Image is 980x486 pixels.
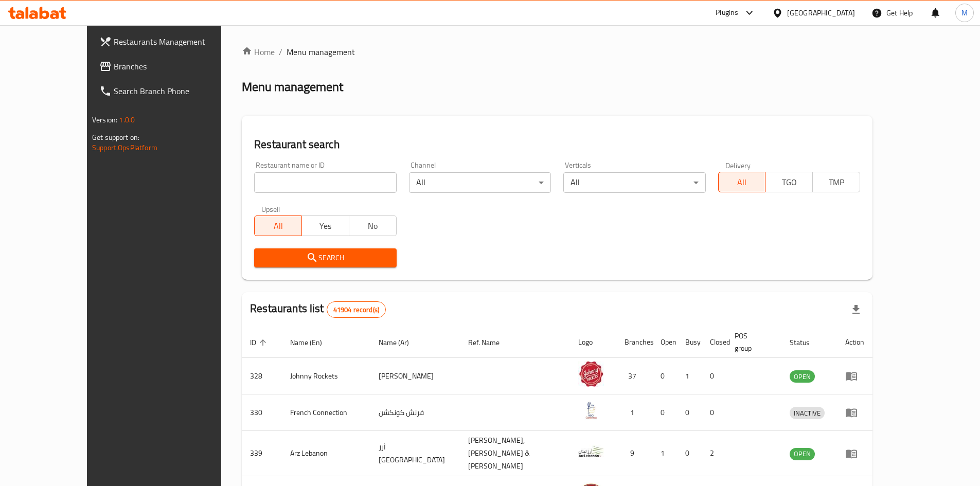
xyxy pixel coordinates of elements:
td: 330 [242,394,282,431]
label: Upsell [261,205,280,212]
input: Search for restaurant name or ID.. [254,172,396,193]
td: French Connection [282,394,370,431]
td: 2 [702,431,726,476]
th: Closed [702,327,726,358]
td: 9 [616,431,652,476]
span: 1.0.0 [119,113,135,127]
span: TMP [817,175,856,190]
td: Johnny Rockets [282,358,370,394]
td: 328 [242,358,282,394]
label: Delivery [725,161,751,169]
th: Busy [677,327,702,358]
td: 0 [702,358,726,394]
h2: Restaurant search [254,137,860,152]
span: 41904 record(s) [327,305,385,315]
div: Plugins [716,7,738,19]
td: 0 [652,394,677,431]
a: Search Branch Phone [91,79,251,103]
span: INACTIVE [790,407,825,419]
th: Action [837,327,872,358]
span: Name (Ar) [379,336,422,349]
span: Branches [114,60,242,73]
span: Search Branch Phone [114,85,242,97]
div: [GEOGRAPHIC_DATA] [787,7,855,19]
h2: Menu management [242,79,343,95]
img: Johnny Rockets [578,361,604,387]
td: 0 [677,394,702,431]
img: Arz Lebanon [578,439,604,464]
div: OPEN [790,448,815,460]
td: 0 [677,431,702,476]
span: Search [262,251,388,264]
span: OPEN [790,448,815,460]
span: Name (En) [290,336,335,349]
button: TMP [812,172,860,192]
div: All [563,172,705,193]
a: Home [242,46,275,58]
td: [PERSON_NAME] [370,358,460,394]
th: Branches [616,327,652,358]
span: Ref. Name [468,336,513,349]
button: Search [254,248,396,267]
td: 37 [616,358,652,394]
a: Support.OpsPlatform [92,141,157,154]
td: 339 [242,431,282,476]
span: Status [790,336,823,349]
div: Menu [845,447,864,460]
span: TGO [770,175,809,190]
th: Logo [570,327,616,358]
button: Yes [301,215,349,236]
td: Arz Lebanon [282,431,370,476]
span: No [353,219,393,233]
button: All [718,172,766,192]
td: 1 [652,431,677,476]
nav: breadcrumb [242,46,872,58]
div: Menu [845,406,864,419]
span: M [961,7,968,19]
div: OPEN [790,370,815,383]
a: Restaurants Management [91,29,251,54]
td: [PERSON_NAME],[PERSON_NAME] & [PERSON_NAME] [460,431,571,476]
td: 1 [677,358,702,394]
span: Menu management [287,46,355,58]
span: Yes [306,219,345,233]
td: 0 [702,394,726,431]
li: / [279,46,282,58]
span: POS group [735,330,769,354]
th: Open [652,327,677,358]
span: All [259,219,298,233]
img: French Connection [578,398,604,423]
div: Menu [845,370,864,382]
button: All [254,215,302,236]
td: 0 [652,358,677,394]
a: Branches [91,54,251,79]
span: ID [250,336,270,349]
td: أرز [GEOGRAPHIC_DATA] [370,431,460,476]
span: OPEN [790,371,815,383]
button: TGO [765,172,813,192]
button: No [349,215,397,236]
td: فرنش كونكشن [370,394,460,431]
div: All [409,172,551,193]
div: Export file [844,297,868,322]
span: Restaurants Management [114,35,242,48]
span: Get support on: [92,131,139,144]
div: Total records count [327,301,386,318]
span: Version: [92,113,117,127]
td: 1 [616,394,652,431]
span: All [723,175,762,190]
h2: Restaurants list [250,301,386,318]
